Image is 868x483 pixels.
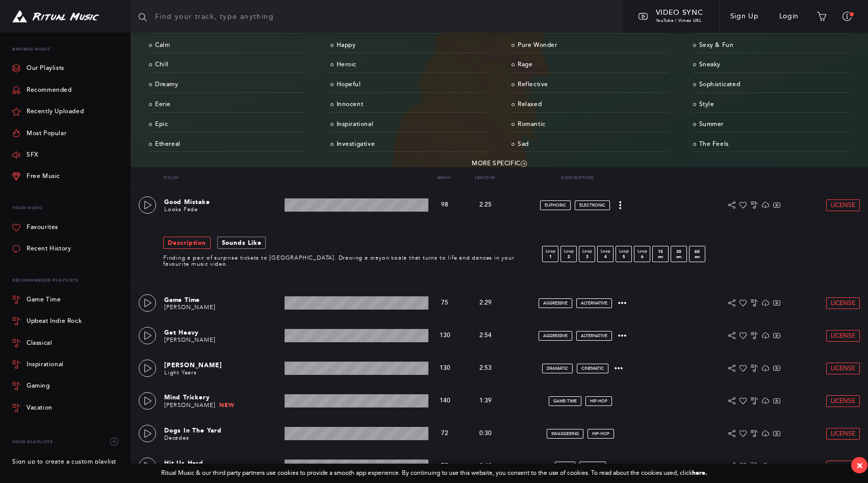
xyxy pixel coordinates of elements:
[12,332,122,353] a: Classical
[149,77,306,93] a: Dreamy
[217,237,266,249] a: Sounds Like
[164,337,215,343] a: [PERSON_NAME]
[27,405,53,411] div: Vacation
[561,248,576,255] p: Loop
[465,298,506,308] p: 2:29
[653,255,668,259] p: sec
[465,364,506,373] p: 2:53
[616,255,631,259] p: 5
[12,58,64,79] a: Our Playlists
[330,77,488,93] a: Hopeful
[163,237,211,249] a: Description
[164,304,215,311] a: [PERSON_NAME]
[561,255,576,259] p: 2
[164,295,280,304] p: Game Time
[163,175,178,180] a: Title
[432,430,457,437] p: 72
[164,393,280,402] p: Mind Trickery
[12,199,122,216] p: Your Music
[579,255,595,259] p: 3
[330,137,488,152] a: Investigative
[598,248,613,255] p: Loop
[671,255,686,259] p: sec
[512,57,669,73] a: Rage
[475,175,495,180] a: Length
[432,332,457,339] p: 130
[579,248,595,255] p: Loop
[432,397,457,404] p: 140
[831,430,855,437] span: License
[512,97,669,113] a: Relaxed
[164,459,280,468] p: Hit Us Hard
[693,137,850,152] a: The Feels
[831,463,855,470] span: License
[693,117,850,133] a: Summer
[12,144,39,166] a: SFX
[690,255,705,259] p: sec
[581,301,607,306] span: alternative
[432,463,457,470] p: 75
[543,334,568,338] span: aggressive
[164,197,280,207] p: Good Mistake
[161,470,707,477] div: Ritual Music & our third party partners use cookies to provide a smooth app experience. By contin...
[27,362,64,368] div: Inspirational
[438,175,451,180] a: Bpm
[149,137,306,152] a: Ethereal
[543,301,568,306] span: aggressive
[163,255,524,268] p: Finding a pair of surprise tickets to [GEOGRAPHIC_DATA]. Drawing a crayon koala that turns to lif...
[12,10,99,23] img: Ritual Music
[493,175,495,180] span: ▾
[12,122,66,144] a: Most Popular
[330,117,488,133] a: Inspirational
[164,426,280,435] p: Dogs In The Yard
[12,431,122,452] div: Your Playlists
[634,248,650,255] p: Loop
[831,365,855,372] span: License
[219,401,234,409] span: New
[27,297,61,303] div: Game Time
[465,396,506,405] p: 1:39
[149,38,306,54] a: Calm
[581,366,604,371] span: cinematic
[12,217,58,238] a: Favourites
[149,156,850,171] a: More Specific
[831,300,855,307] span: License
[831,333,855,339] span: License
[164,206,198,213] a: Looks Fade
[553,399,577,403] span: game-time
[27,383,50,389] div: Gaming
[465,331,506,340] p: 2:54
[149,57,306,73] a: Chill
[448,175,450,180] span: ▾
[12,375,122,397] a: Gaming
[149,117,306,133] a: Epic
[12,452,116,472] a: Sign up to create a custom playlist
[465,462,506,471] p: 2:40
[12,354,122,375] a: Inspirational
[12,79,72,100] a: Recommended
[512,77,669,93] a: Reflective
[505,175,649,180] p: Description
[634,255,650,259] p: 6
[545,203,566,208] span: euphoric
[12,166,60,187] a: Free Music
[164,328,280,337] p: Get Heavy
[856,460,863,471] div: ×
[12,311,122,332] a: Upbeat Indie Rock
[653,248,668,255] p: 15
[547,366,568,371] span: dramatic
[465,429,506,438] p: 0:30
[581,334,607,338] span: alternative
[692,469,707,476] a: here.
[543,248,558,255] p: Loop
[164,435,189,441] a: Decades
[465,200,506,210] p: 2:25
[12,41,122,58] p: Browse Music
[551,431,579,436] span: swaggering
[720,2,769,31] a: Sign Up
[831,202,855,209] span: License
[598,255,613,259] p: 4
[831,398,855,404] span: License
[330,97,488,113] a: Innocent
[432,365,457,372] p: 130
